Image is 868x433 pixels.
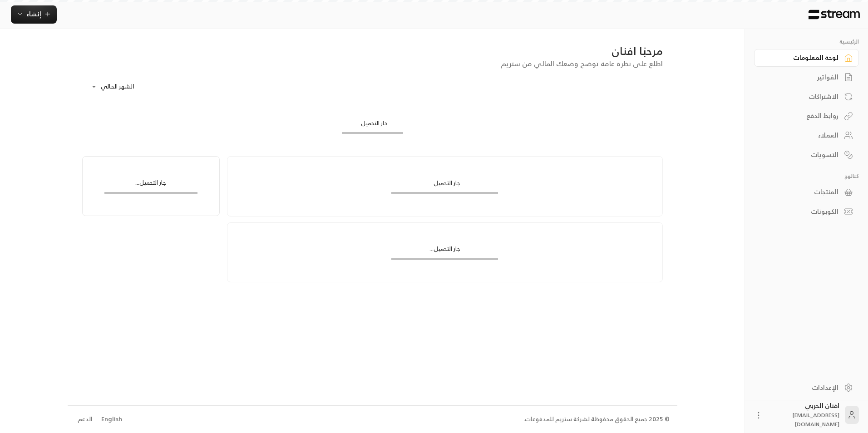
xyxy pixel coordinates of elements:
div: افنان الحربي [769,401,839,428]
div: المنتجات [765,187,838,197]
a: العملاء [754,127,859,144]
span: إنشاء [26,8,41,20]
a: روابط الدفع [754,107,859,125]
div: روابط الدفع [765,111,838,120]
button: إنشاء [11,5,57,24]
p: كتالوج [754,172,859,180]
a: الفواتير [754,69,859,86]
div: مرحبًا افنان [82,44,663,58]
a: الدعم [75,411,95,428]
a: الاشتراكات [754,88,859,105]
div: الاشتراكات [765,92,838,101]
div: جار التحميل... [391,245,498,258]
div: جار التحميل... [342,119,403,132]
div: الشهر الحالي [86,75,154,98]
div: الإعدادات [765,383,838,392]
div: © 2025 جميع الحقوق محفوظة لشركة ستريم للمدفوعات. [524,415,670,424]
img: Logo [808,10,861,20]
a: لوحة المعلومات [754,49,859,67]
a: المنتجات [754,183,859,201]
div: التسويات [765,150,838,159]
div: English [101,415,122,424]
a: الكوبونات [754,203,859,221]
span: اطلع على نظرة عامة توضح وضعك المالي من ستريم [501,57,663,70]
div: الفواتير [765,73,838,82]
a: الإعدادات [754,379,859,396]
a: التسويات [754,146,859,163]
div: لوحة المعلومات [765,53,838,62]
span: [EMAIL_ADDRESS][DOMAIN_NAME] [793,410,839,429]
div: العملاء [765,131,838,140]
div: جار التحميل... [391,179,498,192]
div: جار التحميل... [104,178,197,192]
p: الرئيسية [754,38,859,45]
div: الكوبونات [765,207,838,216]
